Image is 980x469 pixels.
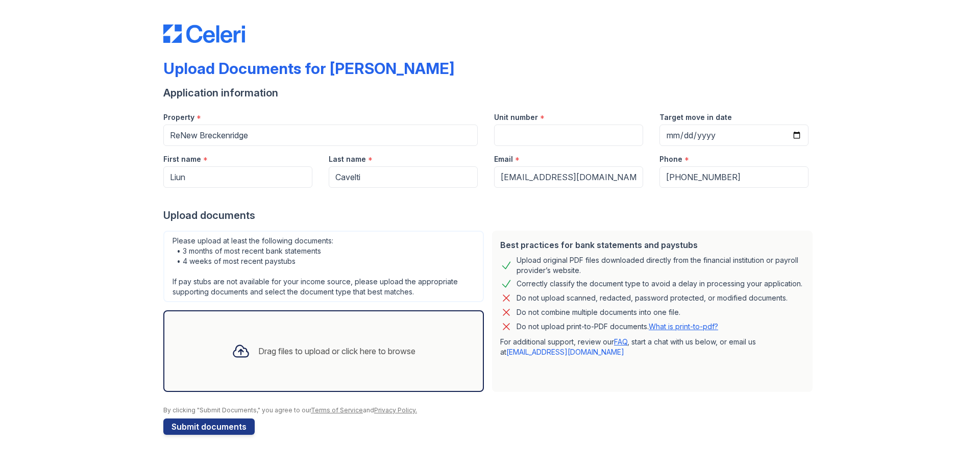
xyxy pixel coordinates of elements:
p: For additional support, review our , start a chat with us below, or email us at [500,337,804,357]
label: Unit number [494,112,538,122]
div: Upload original PDF files downloaded directly from the financial institution or payroll provider’... [517,255,804,276]
button: Submit documents [163,418,255,435]
p: Do not upload print-to-PDF documents. [517,322,718,332]
div: Drag files to upload or click here to browse [258,345,415,357]
div: Best practices for bank statements and paystubs [500,239,804,251]
label: Last name [329,154,366,164]
img: CE_Logo_Blue-a8612792a0a2168367f1c8372b55b34899dd931a85d93a1a3d3e32e68fde9ad4.png [163,24,245,43]
label: Phone [659,154,682,164]
label: Property [163,112,194,122]
label: First name [163,154,201,164]
div: Do not upload scanned, redacted, password protected, or modified documents. [517,292,788,304]
a: What is print-to-pdf? [649,322,718,331]
a: [EMAIL_ADDRESS][DOMAIN_NAME] [506,348,624,356]
div: By clicking "Submit Documents," you agree to our and [163,406,817,414]
label: Email [494,154,513,164]
div: Do not combine multiple documents into one file. [517,306,680,318]
div: Please upload at least the following documents: • 3 months of most recent bank statements • 4 wee... [163,231,484,302]
a: FAQ [614,337,627,346]
div: Application information [163,86,817,100]
div: Upload Documents for [PERSON_NAME] [163,59,454,78]
div: Correctly classify the document type to avoid a delay in processing your application. [517,278,802,290]
a: Terms of Service [311,406,363,414]
a: Privacy Policy. [374,406,417,414]
label: Target move in date [659,112,732,122]
div: Upload documents [163,208,817,223]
